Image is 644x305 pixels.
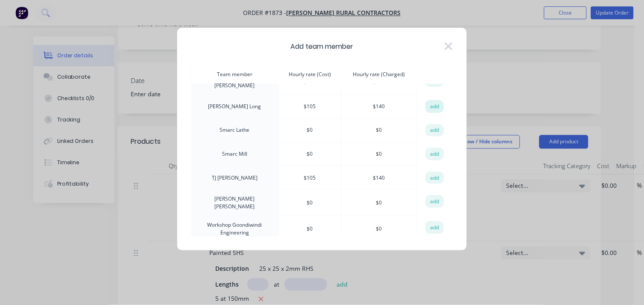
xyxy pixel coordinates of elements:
th: Hourly rate (Cost) [278,65,341,84]
td: [PERSON_NAME] [PERSON_NAME] [191,190,279,216]
button: add [425,100,444,113]
td: $ 0 [341,216,416,242]
td: $ 0 [278,216,341,242]
td: [PERSON_NAME] Long [191,95,279,118]
td: $ 0 [278,118,341,142]
td: Smarc Mill [191,142,279,166]
button: add [425,195,444,208]
button: add [425,148,444,160]
span: Add team member [291,41,354,52]
button: add [425,172,444,184]
th: Hourly rate (Charged) [341,65,416,84]
td: $ 140 [341,95,416,118]
button: add [425,124,444,137]
td: TJ [PERSON_NAME] [191,166,279,190]
td: $ 0 [341,190,416,216]
td: $ 140 [341,166,416,190]
button: add [425,221,444,234]
th: action [416,65,453,84]
td: $ 0 [278,142,341,166]
td: Workshop Goondiwindi Engineering [191,216,279,242]
td: $ 0 [278,190,341,216]
td: $ 105 [278,95,341,118]
td: $ 0 [341,118,416,142]
th: Team member [191,65,279,84]
td: $ 0 [341,142,416,166]
td: $ 105 [278,166,341,190]
td: Smarc Lathe [191,118,279,142]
